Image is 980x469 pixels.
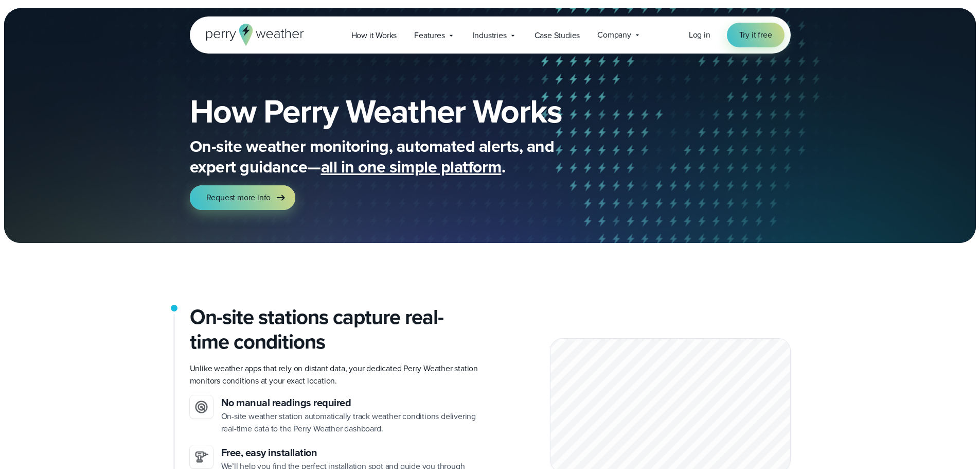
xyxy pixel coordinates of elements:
[190,362,482,387] p: Unlike weather apps that rely on distant data, your dedicated Perry Weather station monitors cond...
[221,445,482,460] h3: Free, easy installation
[526,25,589,46] a: Case Studies
[689,29,710,41] a: Log in
[321,154,502,179] span: all in one simple platform
[727,23,785,47] a: Try it free
[221,410,482,435] p: On-site weather station automatically track weather conditions delivering real-time data to the P...
[190,305,482,354] h2: On-site stations capture real-time conditions
[351,29,397,42] span: How it Works
[190,95,636,128] h1: How Perry Weather Works
[534,29,580,42] span: Case Studies
[221,395,482,410] h3: No manual readings required
[206,192,271,204] span: Request more info
[597,29,631,41] span: Company
[190,185,296,210] a: Request more info
[473,29,507,42] span: Industries
[414,29,444,42] span: Features
[689,29,710,41] span: Log in
[190,136,601,177] p: On-site weather monitoring, automated alerts, and expert guidance— .
[343,25,406,46] a: How it Works
[739,29,772,41] span: Try it free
